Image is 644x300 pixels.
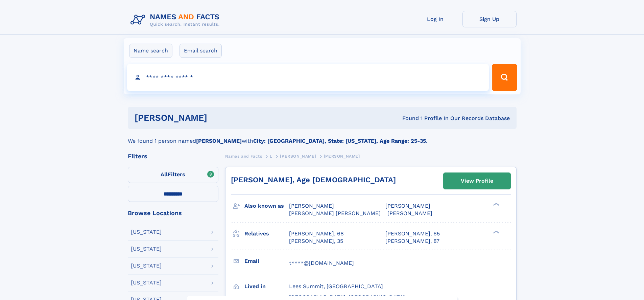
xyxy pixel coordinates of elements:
div: ❯ [492,230,500,234]
h3: Email [244,255,289,267]
span: All [161,171,168,178]
a: [PERSON_NAME], 35 [289,237,343,245]
h3: Lived in [244,281,289,292]
a: [PERSON_NAME], 65 [385,230,440,237]
img: Logo Names and Facts [128,11,225,29]
h1: [PERSON_NAME] [135,114,305,122]
h3: Relatives [244,228,289,239]
div: Found 1 Profile In Our Records Database [305,115,510,122]
a: Names and Facts [225,152,262,160]
a: Sign Up [462,11,517,27]
a: View Profile [444,173,510,189]
span: [PERSON_NAME] [PERSON_NAME] [289,210,381,216]
div: We found 1 person named with . [128,129,517,145]
div: Browse Locations [128,210,218,216]
span: [PERSON_NAME] [385,203,430,209]
input: search input [127,64,489,91]
button: Search Button [492,64,517,91]
span: [PERSON_NAME] [324,154,360,159]
a: [PERSON_NAME], 68 [289,230,344,237]
span: [PERSON_NAME] [289,203,334,209]
a: [PERSON_NAME], 87 [385,237,439,245]
label: Email search [180,44,222,58]
a: L [270,152,272,160]
div: [US_STATE] [131,280,162,285]
div: Filters [128,153,218,159]
div: [US_STATE] [131,229,162,235]
span: L [270,154,272,159]
div: [US_STATE] [131,263,162,269]
div: View Profile [461,173,493,189]
b: City: [GEOGRAPHIC_DATA], State: [US_STATE], Age Range: 25-35 [253,138,426,144]
a: [PERSON_NAME] [280,152,316,160]
span: [PERSON_NAME] [387,210,432,216]
a: [PERSON_NAME], Age [DEMOGRAPHIC_DATA] [231,176,396,184]
div: [US_STATE] [131,246,162,252]
b: [PERSON_NAME] [196,138,242,144]
span: [PERSON_NAME] [280,154,316,159]
h3: Also known as [244,200,289,212]
span: Lees Summit, [GEOGRAPHIC_DATA] [289,283,383,290]
div: ❯ [492,202,500,207]
a: Log In [408,11,462,27]
label: Filters [128,167,218,183]
label: Name search [129,44,172,58]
